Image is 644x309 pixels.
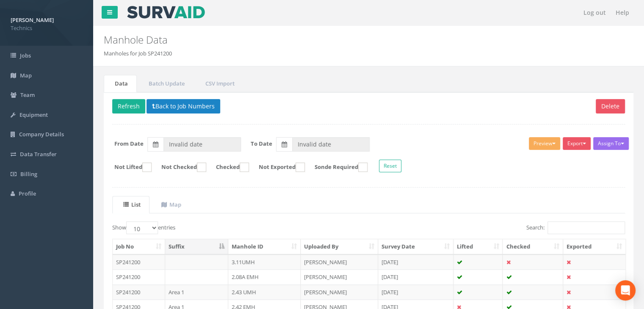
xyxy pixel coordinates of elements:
[150,196,190,213] a: Map
[20,170,37,178] span: Billing
[163,137,241,152] input: From Date
[596,99,625,113] button: Delete
[11,14,83,32] a: [PERSON_NAME] Technics
[19,190,36,197] span: Profile
[113,284,165,300] td: SP241200
[378,254,453,270] td: [DATE]
[378,284,453,300] td: [DATE]
[112,221,175,234] label: Show entries
[112,99,145,113] button: Refresh
[19,130,64,138] span: Company Details
[378,269,453,284] td: [DATE]
[104,75,137,92] a: Data
[526,221,625,234] label: Search:
[106,163,152,172] label: Not Lifted
[228,239,301,254] th: Manhole ID: activate to sort column ascending
[123,201,141,208] uib-tab-heading: List
[207,163,249,172] label: Checked
[503,239,563,254] th: Checked: activate to sort column ascending
[165,239,228,254] th: Suffix: activate to sort column descending
[251,140,272,148] label: To Date
[228,284,301,300] td: 2.43 UMH
[453,239,503,254] th: Lifted: activate to sort column ascending
[301,254,378,270] td: [PERSON_NAME]
[165,284,228,300] td: Area 1
[20,72,32,79] span: Map
[114,140,144,148] label: From Date
[547,221,625,234] input: Search:
[593,137,629,150] button: Assign To
[228,269,301,284] td: 2.08A EMH
[194,75,243,92] a: CSV Import
[615,280,636,301] div: Open Intercom Messenger
[250,163,305,172] label: Not Exported
[301,239,378,254] th: Uploaded By: activate to sort column ascending
[563,239,625,254] th: Exported: activate to sort column ascending
[138,75,193,92] a: Batch Update
[20,150,57,158] span: Data Transfer
[378,239,453,254] th: Survey Date: activate to sort column ascending
[113,239,165,254] th: Job No: activate to sort column ascending
[113,269,165,284] td: SP241200
[20,52,31,59] span: Jobs
[292,137,370,152] input: To Date
[104,34,543,45] h2: Manhole Data
[563,137,591,150] button: Export
[301,269,378,284] td: [PERSON_NAME]
[306,163,368,172] label: Sonde Required
[112,196,149,213] a: List
[379,160,401,172] button: Reset
[20,91,35,99] span: Team
[11,24,83,32] span: Technics
[104,50,172,58] li: Manholes for Job SP241200
[126,221,158,234] select: Showentries
[153,163,206,172] label: Not Checked
[301,284,378,300] td: [PERSON_NAME]
[228,254,301,270] td: 3.11UMH
[113,254,165,270] td: SP241200
[529,137,560,150] button: Preview
[19,111,48,119] span: Equipment
[11,16,54,24] strong: [PERSON_NAME]
[146,99,220,113] button: Back to Job Numbers
[161,201,181,208] uib-tab-heading: Map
